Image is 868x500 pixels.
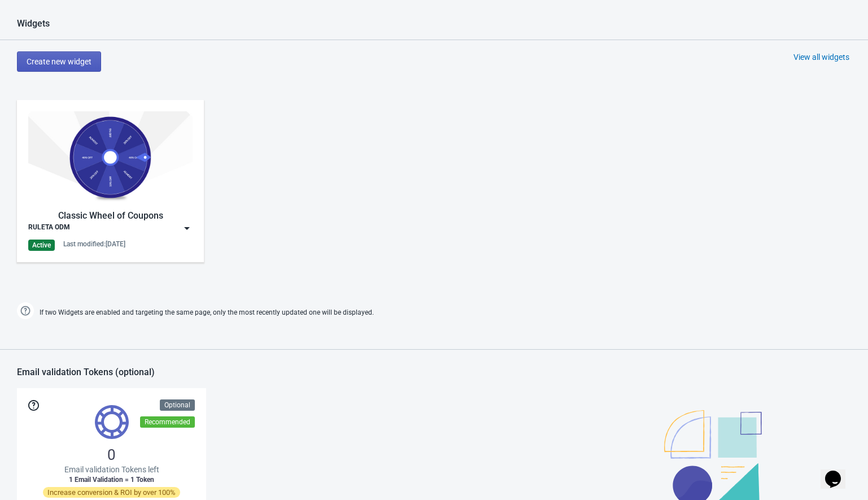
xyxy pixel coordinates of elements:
span: 1 Email Validation = 1 Token [69,475,154,484]
span: Email validation Tokens left [64,464,159,475]
button: Create new widget [17,51,101,72]
img: help.png [17,302,34,319]
div: RULETA ODM [28,223,70,234]
div: Optional [160,399,195,411]
div: Classic Wheel of Coupons [28,209,193,223]
div: Active [28,240,55,251]
img: dropdown.png [181,223,193,234]
span: If two Widgets are enabled and targeting the same page, only the most recently updated one will b... [40,303,374,322]
iframe: chat widget [821,455,857,489]
img: tokens.svg [95,405,129,439]
div: View all widgets [793,51,849,63]
div: Last modified: [DATE] [63,240,125,249]
span: Create new widget [27,57,91,66]
span: Increase conversion & ROI by over 100% [43,487,180,498]
span: 0 [107,446,116,464]
img: classic_game.jpg [28,111,193,203]
div: Recommended [140,416,195,428]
